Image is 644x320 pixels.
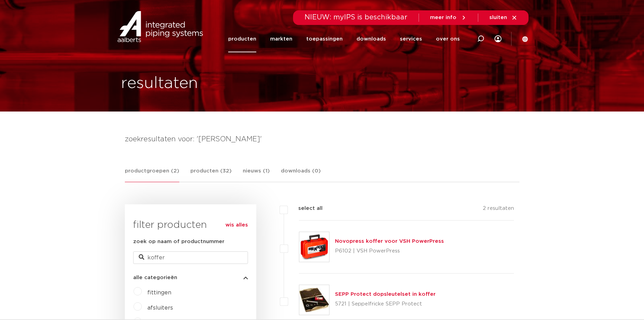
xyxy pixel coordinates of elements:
a: Novopress koffer voor VSH PowerPress [335,239,444,244]
img: Thumbnail for SEPP Protect dopsleutelset in koffer [299,285,329,315]
a: sluiten [489,15,517,21]
label: select all [288,204,323,213]
span: sluiten [489,15,507,20]
h4: zoekresultaten voor: '[PERSON_NAME]' [125,134,520,145]
h1: resultaten [121,72,198,95]
a: toepassingen [306,26,343,52]
a: downloads [357,26,386,52]
p: 2 resultaten [483,204,514,215]
a: services [400,26,422,52]
nav: Menu [228,26,460,52]
h3: filter producten [133,218,248,232]
a: producten [228,26,256,52]
span: NIEUW: myIPS is beschikbaar [304,14,407,21]
button: alle categorieën [133,275,248,280]
a: wis alles [225,221,248,229]
p: 5721 | Seppelfricke SEPP Protect [335,299,436,310]
a: meer info [430,15,467,21]
a: productgroepen (2) [125,167,179,182]
a: SEPP Protect dopsleutelset in koffer [335,292,436,297]
a: markten [270,26,292,52]
a: over ons [436,26,460,52]
a: fittingen [147,290,171,295]
a: producten (32) [190,167,232,182]
p: P6102 | VSH PowerPress [335,246,444,257]
a: downloads (0) [281,167,321,182]
span: alle categorieën [133,275,177,280]
input: zoeken [133,251,248,264]
a: afsluiters [147,305,173,311]
a: nieuws (1) [243,167,270,182]
img: Thumbnail for Novopress koffer voor VSH PowerPress [299,232,329,262]
span: meer info [430,15,456,20]
label: zoek op naam of productnummer [133,238,224,246]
